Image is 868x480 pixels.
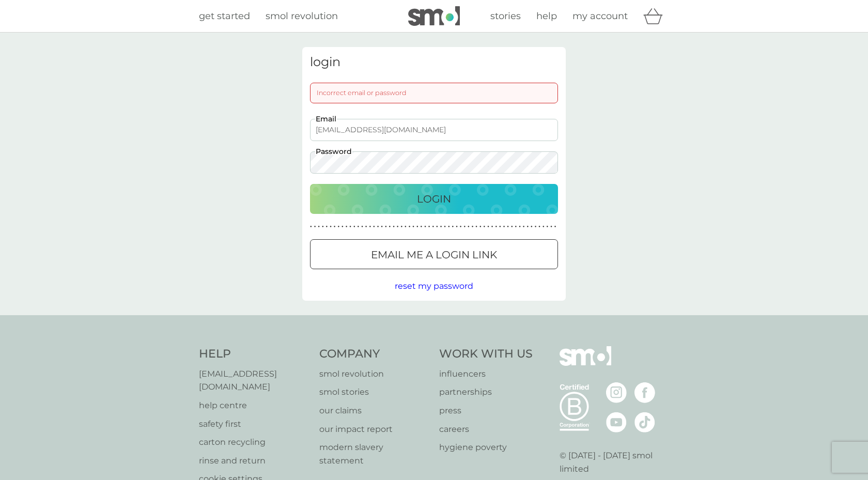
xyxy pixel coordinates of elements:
[381,224,383,229] p: ●
[439,385,533,399] p: partnerships
[634,382,655,403] img: visit the smol Facebook page
[444,224,446,229] p: ●
[463,224,466,229] p: ●
[397,224,399,229] p: ●
[319,385,429,399] a: smol stories
[412,224,414,229] p: ●
[515,224,517,229] p: ●
[266,9,338,24] a: smol revolution
[479,224,482,229] p: ●
[475,224,477,229] p: ●
[199,10,250,22] span: get started
[452,224,454,229] p: ●
[334,224,336,229] p: ●
[511,224,513,229] p: ●
[547,224,549,229] p: ●
[319,441,429,467] a: modern slavery statement
[349,224,351,229] p: ●
[199,346,309,362] h4: Help
[560,346,611,381] img: smol
[393,224,395,229] p: ●
[199,9,250,24] a: get started
[405,224,407,229] p: ●
[199,399,309,412] a: help centre
[542,224,545,229] p: ●
[319,423,429,436] p: our impact report
[526,224,529,229] p: ●
[507,224,509,229] p: ●
[310,184,558,214] button: Login
[310,239,558,269] button: Email me a login link
[606,412,627,432] img: visit the smol Youtube page
[337,224,339,229] p: ●
[310,55,558,70] h3: login
[484,224,486,229] p: ●
[432,224,434,229] p: ●
[395,280,473,293] button: reset my password
[531,224,533,229] p: ●
[266,10,338,22] span: smol revolution
[572,9,628,24] a: my account
[377,224,379,229] p: ●
[318,224,320,229] p: ●
[468,224,470,229] p: ●
[199,417,309,431] a: safety first
[330,224,332,229] p: ●
[346,224,348,229] p: ●
[319,404,429,417] a: our claims
[550,224,552,229] p: ●
[440,224,442,229] p: ●
[456,224,458,229] p: ●
[319,346,429,362] h4: Company
[554,224,556,229] p: ●
[310,83,558,103] div: Incorrect email or password
[408,6,460,26] img: smol
[460,224,462,229] p: ●
[385,224,387,229] p: ●
[319,367,429,381] a: smol revolution
[369,224,371,229] p: ●
[439,346,533,362] h4: Work With Us
[448,224,450,229] p: ●
[199,454,309,468] a: rinse and return
[487,224,489,229] p: ●
[428,224,430,229] p: ●
[439,441,533,454] a: hygiene poverty
[503,224,505,229] p: ●
[358,224,360,229] p: ●
[353,224,355,229] p: ●
[572,10,628,22] span: my account
[439,367,533,381] a: influencers
[519,224,521,229] p: ●
[361,224,363,229] p: ●
[499,224,501,229] p: ●
[371,246,497,263] p: Email me a login link
[416,224,419,229] p: ●
[199,436,309,449] p: carton recycling
[606,382,627,403] img: visit the smol Instagram page
[490,9,521,24] a: stories
[389,224,391,229] p: ●
[491,224,493,229] p: ●
[643,6,669,26] div: basket
[523,224,525,229] p: ●
[536,10,557,22] span: help
[424,224,426,229] p: ●
[439,404,533,417] a: press
[634,412,655,432] img: visit the smol Tiktok page
[199,367,309,394] a: [EMAIL_ADDRESS][DOMAIN_NAME]
[417,191,451,207] p: Login
[395,281,473,291] span: reset my password
[560,449,670,475] p: © [DATE] - [DATE] smol limited
[439,423,533,436] a: careers
[536,9,557,24] a: help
